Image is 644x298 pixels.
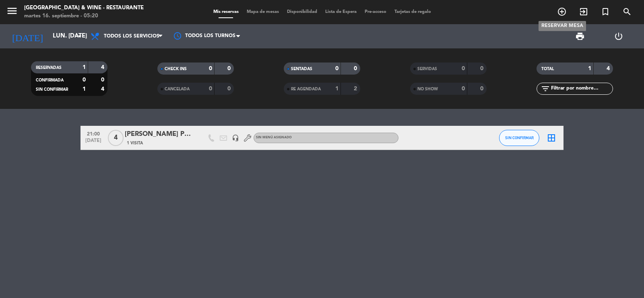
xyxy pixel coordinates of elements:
[505,135,534,140] span: SIN CONFIRMAR
[125,129,193,140] div: [PERSON_NAME] Perim V3
[499,130,539,146] button: SIN CONFIRMAR
[209,66,212,71] strong: 0
[24,12,144,20] div: martes 16. septiembre - 05:20
[165,67,187,71] span: CHECK INS
[101,65,106,70] strong: 4
[622,7,632,17] i: search
[6,27,49,45] i: [DATE]
[291,67,312,71] span: SENTADAS
[36,78,64,82] span: CONFIRMADA
[601,7,610,17] i: turned_in_not
[6,5,18,17] i: menu
[462,86,465,92] strong: 0
[127,140,143,146] span: 1 Visita
[165,87,190,91] span: CANCELADA
[575,31,585,41] span: print
[335,66,339,71] strong: 0
[209,86,212,92] strong: 0
[227,66,232,71] strong: 0
[256,136,292,139] span: Sin menú asignado
[480,86,485,92] strong: 0
[417,87,438,91] span: NO SHOW
[75,31,85,41] i: arrow_drop_down
[390,10,435,14] span: Tarjetas de regalo
[614,31,623,41] i: power_settings_new
[354,86,359,92] strong: 2
[579,7,588,17] i: exit_to_app
[83,138,103,147] span: [DATE]
[291,87,321,91] span: RE AGENDADA
[83,86,86,92] strong: 1
[541,84,550,94] i: filter_list
[541,67,554,71] span: TOTAL
[108,130,124,146] span: 4
[36,66,62,70] span: RESERVADAS
[83,129,103,138] span: 21:00
[101,77,106,83] strong: 0
[24,4,144,12] div: [GEOGRAPHIC_DATA] & Wine - Restaurante
[599,24,638,48] div: LOG OUT
[607,66,611,71] strong: 4
[83,77,86,83] strong: 0
[417,67,437,71] span: SERVIDAS
[6,5,18,20] button: menu
[480,66,485,71] strong: 0
[462,66,465,71] strong: 0
[547,133,556,143] i: border_all
[539,21,586,31] div: RESERVAR MESA
[588,66,591,71] strong: 1
[361,10,390,14] span: Pre-acceso
[104,33,159,39] span: Todos los servicios
[101,86,106,92] strong: 4
[557,7,567,17] i: add_circle_outline
[83,65,86,70] strong: 1
[550,84,613,93] input: Filtrar por nombre...
[321,10,361,14] span: Lista de Espera
[36,88,68,92] span: SIN CONFIRMAR
[243,10,283,14] span: Mapa de mesas
[354,66,359,71] strong: 0
[227,86,232,92] strong: 0
[232,134,239,142] i: headset_mic
[283,10,321,14] span: Disponibilidad
[209,10,243,14] span: Mis reservas
[335,86,339,92] strong: 1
